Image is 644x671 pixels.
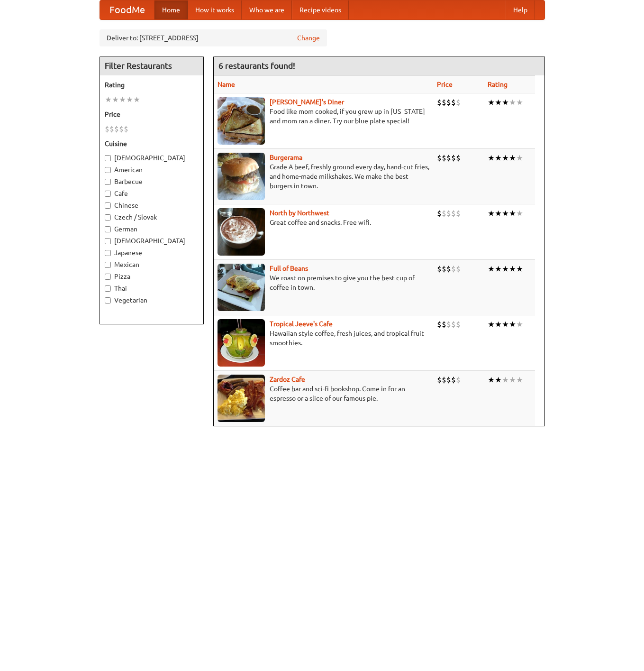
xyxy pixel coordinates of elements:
[442,208,446,219] li: $
[126,94,133,105] li: ★
[105,260,199,269] label: Mexican
[218,218,429,227] p: Great coffee and snacks. Free wifi.
[105,250,111,256] input: Japanese
[218,384,429,403] p: Coffee bar and sci-fi bookshop. Come in for an espresso or a slice of our famous pie.
[502,319,509,330] li: ★
[105,248,199,257] label: Japanese
[495,153,502,163] li: ★
[509,153,516,163] li: ★
[437,208,442,219] li: $
[133,94,140,105] li: ★
[488,153,495,163] li: ★
[112,94,119,105] li: ★
[105,212,199,222] label: Czech / Slovak
[516,375,523,385] li: ★
[270,265,308,272] a: Full of Beans
[105,165,199,175] label: American
[446,319,451,330] li: $
[100,56,203,75] h4: Filter Restaurants
[442,264,446,274] li: $
[188,0,242,19] a: How it works
[218,264,265,311] img: beans.jpg
[297,33,320,43] a: Change
[442,153,446,163] li: $
[105,201,199,210] label: Chinese
[509,375,516,385] li: ★
[105,202,111,209] input: Chinese
[154,0,188,19] a: Home
[292,0,349,19] a: Recipe videos
[105,214,111,221] input: Czech / Slovak
[124,124,128,134] li: $
[105,179,111,185] input: Barbecue
[105,262,111,268] input: Mexican
[105,297,111,303] input: Vegetarian
[218,81,235,88] a: Name
[495,264,502,274] li: ★
[488,375,495,385] li: ★
[502,208,509,219] li: ★
[437,81,453,88] a: Price
[516,264,523,274] li: ★
[218,208,265,256] img: north.jpg
[446,264,451,274] li: $
[270,376,305,383] a: Zardoz Cafe
[119,124,124,134] li: $
[495,319,502,330] li: ★
[451,97,456,108] li: $
[270,98,344,106] a: [PERSON_NAME]'s Diner
[242,0,292,19] a: Who we are
[446,97,451,108] li: $
[495,375,502,385] li: ★
[270,154,302,161] a: Burgerama
[109,124,114,134] li: $
[105,167,111,173] input: American
[100,29,327,46] div: Deliver to: [STREET_ADDRESS]
[114,124,119,134] li: $
[218,273,429,292] p: We roast on premises to give you the best cup of coffee in town.
[100,0,154,19] a: FoodMe
[105,124,109,134] li: $
[437,97,442,108] li: $
[446,375,451,385] li: $
[502,375,509,385] li: ★
[488,319,495,330] li: ★
[218,97,265,145] img: sallys.jpg
[516,208,523,219] li: ★
[105,284,199,293] label: Thai
[105,274,111,280] input: Pizza
[105,272,199,281] label: Pizza
[495,208,502,219] li: ★
[105,285,111,292] input: Thai
[451,153,456,163] li: $
[105,236,199,246] label: [DEMOGRAPHIC_DATA]
[451,375,456,385] li: $
[218,319,265,367] img: jeeves.jpg
[451,319,456,330] li: $
[451,208,456,219] li: $
[218,107,429,126] p: Food like mom cooked, if you grew up in [US_STATE] and mom ran a diner. Try our blue plate special!
[105,177,199,186] label: Barbecue
[437,319,442,330] li: $
[218,375,265,422] img: zardoz.jpg
[506,0,535,19] a: Help
[502,264,509,274] li: ★
[105,226,111,232] input: German
[502,97,509,108] li: ★
[437,264,442,274] li: $
[509,264,516,274] li: ★
[105,94,112,105] li: ★
[442,375,446,385] li: $
[509,208,516,219] li: ★
[446,208,451,219] li: $
[488,97,495,108] li: ★
[456,208,461,219] li: $
[218,162,429,191] p: Grade A beef, freshly ground every day, hand-cut fries, and home-made milkshakes. We make the bes...
[105,191,111,197] input: Cafe
[516,97,523,108] li: ★
[437,375,442,385] li: $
